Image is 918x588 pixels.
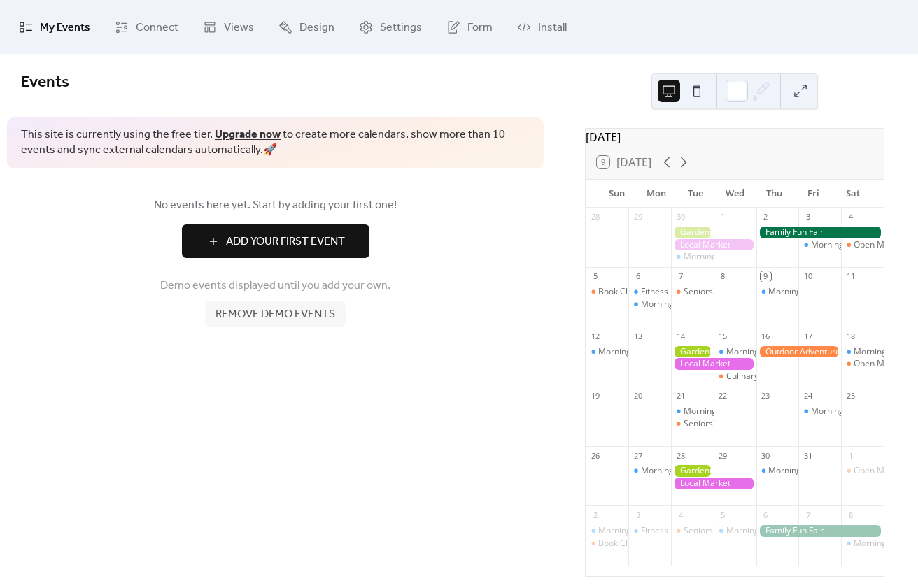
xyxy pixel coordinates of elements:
span: This site is currently using the free tier. to create more calendars, show more than 10 events an... [21,127,530,159]
div: Thu [754,180,793,208]
a: My Events [8,6,101,48]
div: Morning Yoga Bliss [641,465,716,477]
button: Add Your First Event [182,224,369,258]
div: Fitness Bootcamp [641,286,710,298]
div: Morning Yoga Bliss [628,299,671,310]
div: Morning Yoga Bliss [841,346,884,358]
div: 26 [590,450,600,461]
div: Morning Yoga Bliss [798,239,841,251]
div: Sun [597,180,636,208]
button: Remove demo events [205,301,346,327]
div: 3 [803,212,813,222]
span: Demo events displayed until you add your own. [160,278,390,294]
div: Sat [833,180,873,208]
div: Morning Yoga Bliss [756,286,799,298]
div: Open Mic Night [841,358,884,370]
div: Morning Yoga Bliss [726,346,801,358]
div: Gardening Workshop [671,465,714,477]
div: Local Market [671,239,756,251]
span: Remove demo events [216,306,335,323]
a: Add Your First Event [21,224,530,258]
div: Morning Yoga Bliss [714,525,756,537]
div: Open Mic Night [854,239,914,251]
div: Morning Yoga Bliss [726,525,801,537]
div: 29 [718,450,728,461]
div: 7 [675,271,686,282]
div: 20 [633,391,643,401]
div: Book Club Gathering [586,538,628,550]
div: Morning Yoga Bliss [586,525,628,537]
div: Morning Yoga Bliss [586,346,628,358]
div: 21 [675,391,686,401]
div: Seniors' Social Tea [684,525,757,537]
div: 12 [590,331,600,341]
div: 7 [803,510,813,520]
span: Form [467,17,493,38]
div: 22 [718,391,728,401]
div: 2 [590,510,600,520]
div: 4 [675,510,686,520]
div: Open Mic Night [841,239,884,251]
div: Family Fun Fair [756,525,884,537]
span: Connect [136,17,178,38]
span: Views [224,17,254,38]
div: Morning Yoga Bliss [684,251,758,263]
div: 8 [845,510,856,520]
div: 28 [590,212,600,222]
div: 13 [633,331,643,341]
div: Morning Yoga Bliss [641,299,716,310]
div: Morning Yoga Bliss [768,465,843,477]
div: Seniors' Social Tea [671,418,714,430]
div: Morning Yoga Bliss [598,346,673,358]
div: Morning Yoga Bliss [628,465,671,477]
div: 5 [718,510,728,520]
div: 14 [675,331,686,341]
div: Morning Yoga Bliss [671,251,714,263]
div: Morning Yoga Bliss [671,406,714,417]
div: Morning Yoga Bliss [714,346,756,358]
div: Morning Yoga Bliss [768,286,843,298]
div: 25 [845,391,856,401]
div: 3 [633,510,643,520]
div: Morning Yoga Bliss [798,406,841,417]
div: 6 [761,510,771,520]
a: Design [268,6,345,48]
div: Family Fun Fair [756,227,884,238]
div: Book Club Gathering [586,286,628,298]
span: Install [538,17,567,38]
span: Events [21,67,69,98]
div: 1 [845,450,856,461]
div: 6 [633,271,643,282]
div: Wed [715,180,754,208]
div: 28 [675,450,686,461]
div: Seniors' Social Tea [671,286,714,298]
div: Seniors' Social Tea [671,525,714,537]
div: 30 [761,450,771,461]
div: 31 [803,450,813,461]
div: Open Mic Night [841,465,884,477]
div: 4 [845,212,856,222]
a: Settings [348,6,432,48]
div: 18 [845,331,856,341]
div: 30 [675,212,686,222]
a: Views [192,6,264,48]
div: Outdoor Adventure Day [756,346,842,358]
div: 10 [803,271,813,282]
div: Fitness Bootcamp [641,525,710,537]
div: Morning Yoga Bliss [811,406,886,417]
span: No events here yet. Start by adding your first one! [21,197,530,214]
div: 8 [718,271,728,282]
div: Local Market [671,478,756,489]
a: Connect [104,6,189,48]
div: Morning Yoga Bliss [598,525,673,537]
a: Form [436,6,503,48]
div: Open Mic Night [854,465,914,477]
div: 9 [761,271,771,282]
span: Settings [380,17,422,38]
span: Add Your First Event [226,234,345,250]
div: 27 [633,450,643,461]
div: Morning Yoga Bliss [684,406,758,417]
div: 29 [633,212,643,222]
div: Book Club Gathering [598,286,679,298]
div: 23 [761,391,771,401]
